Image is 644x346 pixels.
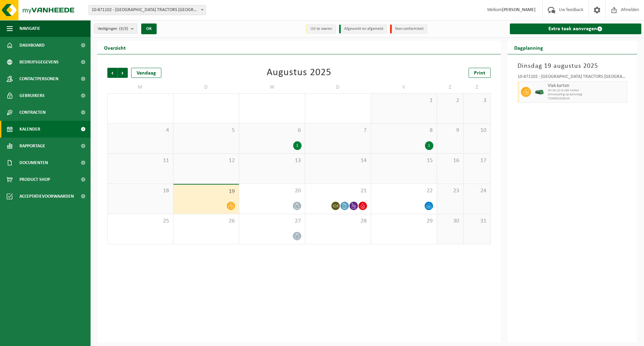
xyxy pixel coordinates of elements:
td: D [173,81,239,93]
td: M [107,81,173,93]
span: Navigatie [19,20,40,37]
span: Vlak karton [548,83,626,89]
span: 30 [440,217,460,225]
span: 28 [309,217,368,225]
span: 22 [374,187,433,195]
span: 9 [440,127,460,134]
span: 2 [440,97,460,104]
span: 6 [243,127,302,134]
count: (3/3) [119,27,128,31]
span: Volgende [118,68,128,78]
span: 25 [111,217,170,225]
button: OK [141,23,157,34]
span: Contracten [19,104,46,121]
span: 27 [243,217,302,225]
span: 19 [177,188,236,195]
span: 26 [177,217,236,225]
span: 4 [111,127,170,134]
span: 14 [309,157,368,164]
span: Gebruikers [19,87,45,104]
span: 24 [467,187,487,195]
span: Vestigingen [98,24,128,34]
span: 10-871102 - TERBERG TRACTORS BELGIUM - DESTELDONK [89,5,206,15]
li: Afgewerkt en afgemeld [339,24,387,34]
span: Product Shop [19,171,50,188]
span: 15 [374,157,433,164]
a: Extra taak aanvragen [510,23,642,34]
span: 31 [467,217,487,225]
h2: Dagplanning [507,41,550,54]
span: Bedrijfsgegevens [19,54,59,70]
span: Vorige [107,68,117,78]
span: 21 [309,187,368,195]
span: 17 [467,157,487,164]
span: Acceptatievoorwaarden [19,188,74,205]
span: 16 [440,157,460,164]
span: 20 [243,187,302,195]
a: Print [469,68,491,78]
span: 11 [111,157,170,164]
button: Vestigingen(3/3) [94,23,137,34]
div: 10-871102 - [GEOGRAPHIC_DATA] TRACTORS [GEOGRAPHIC_DATA] - [GEOGRAPHIC_DATA] [518,75,628,81]
span: Contactpersonen [19,70,58,87]
li: Non-conformiteit [390,24,427,34]
div: 1 [425,141,433,150]
td: V [371,81,437,93]
span: 18 [111,187,170,195]
span: 10-871102 - TERBERG TRACTORS BELGIUM - DESTELDONK [89,5,206,15]
span: 12 [177,157,236,164]
span: 5 [177,127,236,134]
span: T250002426410 [548,97,626,101]
span: 7 [309,127,368,134]
li: Uit te voeren [306,24,336,34]
span: Dashboard [19,37,45,54]
div: Augustus 2025 [267,68,331,78]
img: HK-XK-22-GN-00 [534,90,544,95]
span: Omwisseling op aanvraag [548,93,626,97]
td: W [239,81,305,93]
span: Rapportage [19,138,45,154]
div: 1 [293,141,302,150]
span: HK-XK-22-G vlak karton [548,89,626,93]
span: Print [474,70,485,76]
span: 13 [243,157,302,164]
div: Vandaag [131,68,161,78]
td: D [305,81,371,93]
span: 29 [374,217,433,225]
h2: Overzicht [97,41,132,54]
span: 8 [374,127,433,134]
span: 1 [374,97,433,104]
span: 23 [440,187,460,195]
td: Z [437,81,464,93]
td: Z [464,81,490,93]
strong: [PERSON_NAME] [502,7,536,12]
h3: Dinsdag 19 augustus 2025 [518,61,628,71]
span: Kalender [19,121,40,138]
span: 10 [467,127,487,134]
span: Documenten [19,154,48,171]
span: 3 [467,97,487,104]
